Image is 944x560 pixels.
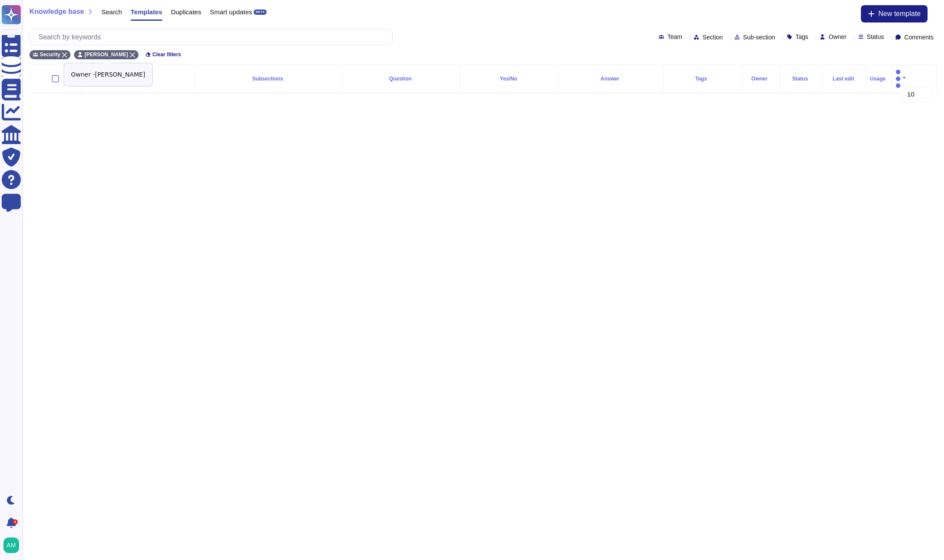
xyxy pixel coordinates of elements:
[828,34,846,40] span: Owner
[743,34,775,40] span: Sub-section
[199,76,339,81] div: Subsections
[827,76,863,81] div: Last edit
[347,76,457,81] div: Question
[3,537,19,553] img: user
[861,5,928,23] button: New template
[210,9,252,15] span: Smart updates
[878,10,921,17] span: New template
[563,76,659,81] div: Answer
[783,76,819,81] div: Status
[131,9,162,15] span: Templates
[745,76,776,81] div: Owner
[667,76,738,81] div: Tags
[84,52,128,57] span: [PERSON_NAME]
[904,34,934,40] span: Comments
[2,536,25,555] button: user
[64,63,152,86] div: Owner - [PERSON_NAME]
[870,76,888,81] div: Usage
[796,34,809,40] span: Tags
[101,9,122,15] span: Search
[40,52,60,57] span: Security
[152,52,181,57] span: Clear filters
[464,76,555,81] div: Yes/No
[867,34,884,40] span: Status
[702,34,723,40] span: Section
[667,34,682,40] span: Team
[171,9,201,15] span: Duplicates
[254,10,266,15] div: BETA
[13,519,18,525] div: 4
[34,29,392,45] input: Search by keywords
[29,8,84,15] span: Knowledge base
